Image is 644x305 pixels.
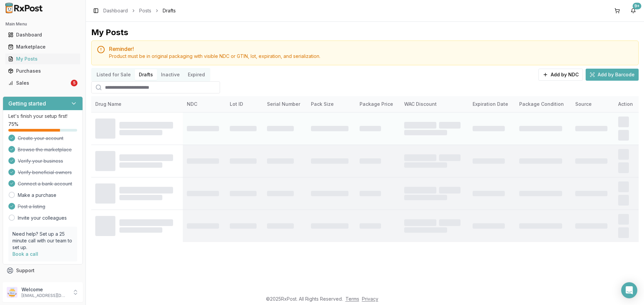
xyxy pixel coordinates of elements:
[18,135,63,142] span: Create your account
[538,69,583,81] button: Add by NDC
[21,286,68,293] p: Welcome
[5,21,80,27] h2: Main Menu
[3,29,83,40] button: Dashboard
[356,96,400,112] th: Package Price
[21,293,68,298] p: [EMAIL_ADDRESS][DOMAIN_NAME]
[3,277,83,289] button: Feedback
[3,3,46,13] img: RxPost Logo
[3,54,83,64] button: My Posts
[18,180,72,187] span: Connect a bank account
[103,7,128,14] a: Dashboard
[621,282,637,298] div: Open Intercom Messenger
[18,192,56,199] a: Make a purchase
[18,169,72,176] span: Verify beneficial owners
[157,69,184,80] button: Inactive
[135,69,157,80] button: Drafts
[8,68,77,74] div: Purchases
[8,44,77,50] div: Marketplace
[8,99,46,107] h3: Getting started
[139,7,151,14] a: Posts
[5,29,80,41] a: Dashboard
[109,53,633,60] div: Product must be in original packaging with visible NDC or GTIN, lot, expiration, and serialization.
[16,279,39,286] span: Feedback
[93,69,135,80] button: Listed for Sale
[7,287,17,298] img: User avatar
[469,96,515,112] th: Expiration Date
[263,96,307,112] th: Serial Number
[8,56,77,62] div: My Posts
[633,3,641,9] div: 9+
[345,296,359,302] a: Terms
[18,203,45,210] span: Post a listing
[307,96,356,112] th: Pack Size
[109,46,633,52] h5: Reminder!
[3,264,83,277] button: Support
[8,80,69,86] div: Sales
[103,7,176,14] nav: breadcrumb
[8,121,18,128] span: 75 %
[5,65,80,77] a: Purchases
[5,41,80,53] a: Marketplace
[184,69,209,80] button: Expired
[18,158,63,164] span: Verify your business
[628,5,639,16] button: 9+
[3,66,83,76] button: Purchases
[362,296,378,302] a: Privacy
[3,42,83,52] button: Marketplace
[12,231,73,251] p: Need help? Set up a 25 minute call with our team to set up.
[18,146,72,153] span: Browse the marketplace
[71,80,77,86] div: 5
[18,215,67,221] a: Invite your colleagues
[586,69,639,81] button: Add by Barcode
[163,7,176,14] span: Drafts
[3,78,83,88] button: Sales5
[8,113,77,120] p: Let's finish your setup first!
[12,251,38,257] a: Book a call
[91,96,183,112] th: Drug Name
[5,53,80,65] a: My Posts
[400,96,469,112] th: WAC Discount
[5,77,80,89] a: Sales5
[91,27,128,38] div: My Posts
[614,96,639,112] th: Action
[183,96,226,112] th: NDC
[515,96,571,112] th: Package Condition
[571,96,614,112] th: Source
[8,31,77,38] div: Dashboard
[226,96,263,112] th: Lot ID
